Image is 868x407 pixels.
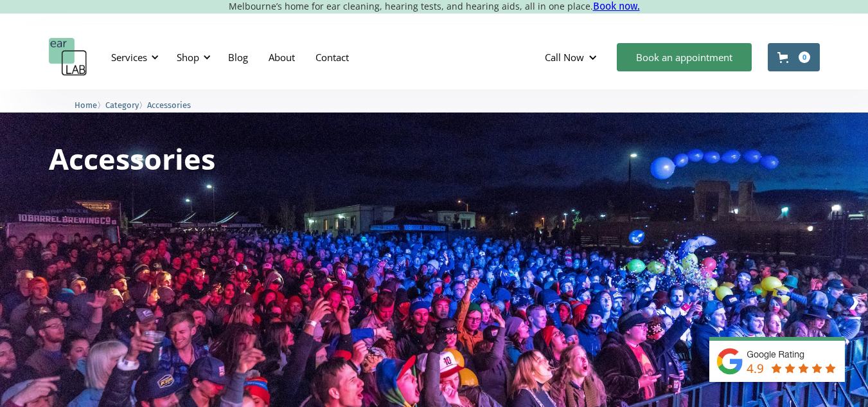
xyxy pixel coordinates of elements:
a: Blog [218,39,258,76]
div: Shop [177,51,199,64]
li: 〉 [75,98,105,112]
div: Call Now [545,51,584,64]
div: 0 [799,51,810,63]
a: Home [75,98,97,111]
a: About [258,39,305,76]
div: Call Now [535,38,610,77]
div: Services [103,38,163,77]
div: Services [111,51,147,64]
a: Book an appointment [617,43,752,71]
span: Home [75,100,97,110]
h1: Accessories [49,144,215,173]
a: Category [105,98,139,111]
a: Accessories [147,98,191,111]
span: Accessories [147,100,191,110]
a: Contact [305,39,359,76]
li: 〉 [105,98,147,112]
a: Open cart [768,43,820,71]
div: Shop [169,38,215,77]
a: home [49,38,87,77]
span: Category [105,100,139,110]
